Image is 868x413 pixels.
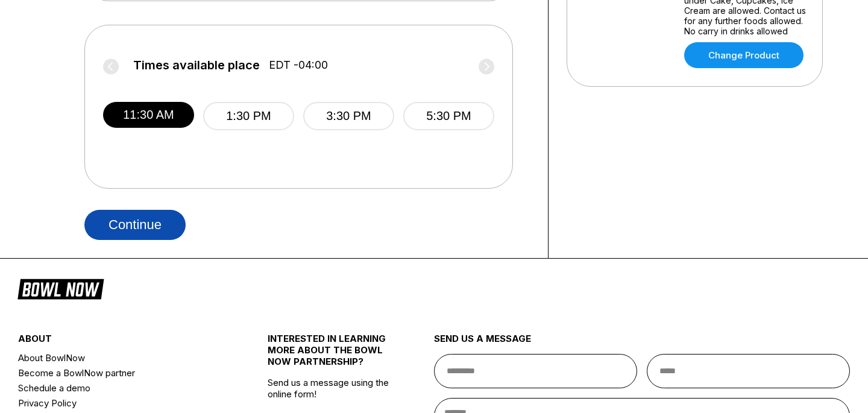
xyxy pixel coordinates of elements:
[203,102,294,130] button: 1:30 PM
[269,58,328,72] span: EDT -04:00
[434,333,850,354] div: send us a message
[18,380,226,396] a: Schedule a demo
[18,396,226,411] a: Privacy Policy
[133,58,260,72] span: Times available place
[18,333,226,350] div: about
[403,102,494,130] button: 5:30 PM
[303,102,394,130] button: 3:30 PM
[103,102,194,128] button: 11:30 AM
[18,350,226,365] a: About BowlNow
[84,210,186,240] button: Continue
[268,333,392,377] div: INTERESTED IN LEARNING MORE ABOUT THE BOWL NOW PARTNERSHIP?
[684,42,804,68] a: Change Product
[18,365,226,380] a: Become a BowlNow partner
